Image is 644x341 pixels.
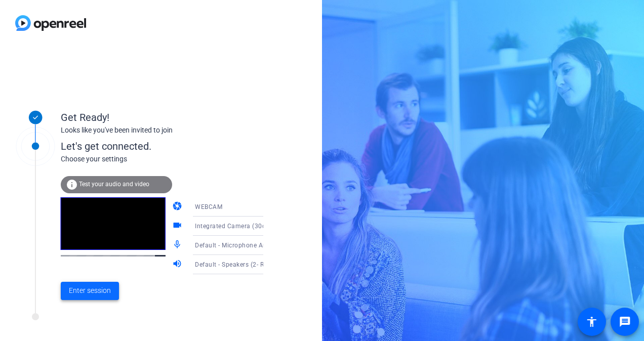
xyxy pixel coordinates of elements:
span: Test your audio and video [79,181,149,188]
div: Choose your settings [61,154,284,164]
span: Enter session [69,285,111,296]
mat-icon: accessibility [586,316,598,328]
mat-icon: message [619,316,631,328]
span: Default - Speakers (2- Realtek(R) Audio) [195,260,311,268]
mat-icon: mic_none [172,239,184,251]
mat-icon: camera [172,201,184,213]
button: Enter session [61,282,119,300]
span: Integrated Camera (30c9:0050) [195,222,289,230]
div: Get Ready! [61,110,263,125]
mat-icon: volume_up [172,259,184,271]
mat-icon: videocam [172,220,184,232]
span: WEBCAM [195,203,222,210]
span: Default - Microphone Array (2- Intel® Smart Sound Technology for Digital Microphones) [195,241,454,249]
mat-icon: info [66,179,78,191]
div: Looks like you've been invited to join [61,125,263,136]
div: Let's get connected. [61,139,284,154]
